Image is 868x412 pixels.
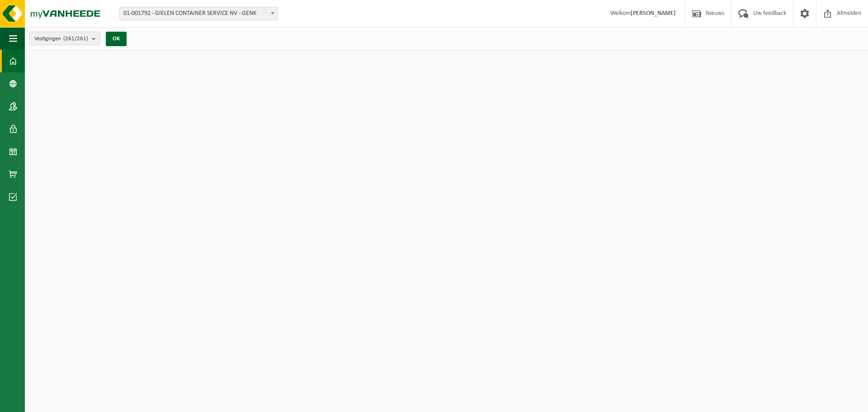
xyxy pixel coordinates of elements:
iframe: chat widget [5,392,151,412]
button: Vestigingen(261/261) [29,32,100,45]
button: OK [106,32,127,46]
count: (261/261) [63,36,88,42]
span: 01-001792 - GIELEN CONTAINER SERVICE NV - GENK [119,7,278,20]
span: 01-001792 - GIELEN CONTAINER SERVICE NV - GENK [120,7,277,20]
span: Vestigingen [34,32,88,46]
strong: [PERSON_NAME] [631,10,676,17]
